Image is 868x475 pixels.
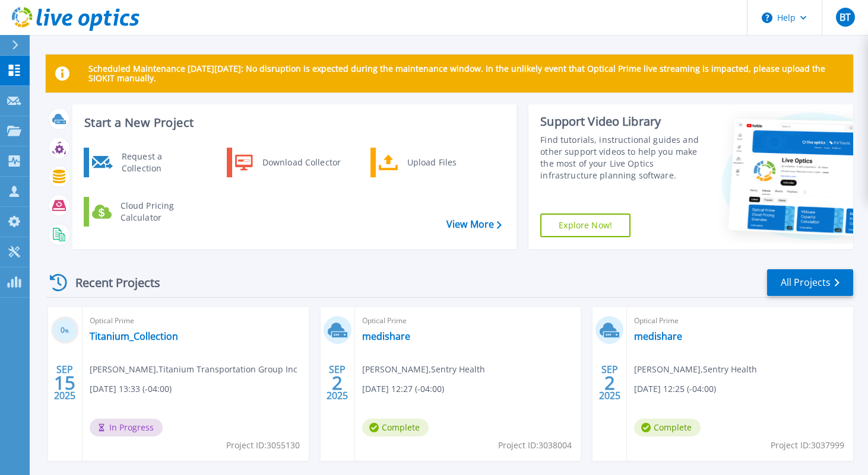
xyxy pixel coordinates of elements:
div: Recent Projects [46,268,176,297]
a: Titanium_Collection [90,330,178,342]
div: Cloud Pricing Calculator [115,200,202,224]
div: SEP 2025 [326,361,349,404]
span: 15 [54,378,75,388]
span: [DATE] 13:33 (-04:00) [90,382,172,396]
p: Scheduled Maintenance [DATE][DATE]: No disruption is expected during the maintenance window. In t... [88,64,844,83]
div: Support Video Library [540,114,703,129]
span: Complete [362,419,429,436]
div: SEP 2025 [598,361,621,404]
a: All Projects [767,269,853,296]
span: Project ID: 3037999 [771,439,844,452]
span: BT [840,12,851,22]
div: Request a Collection [116,151,202,174]
a: Request a Collection [84,148,205,177]
span: Project ID: 3055130 [226,439,300,452]
span: [DATE] 12:25 (-04:00) [634,382,716,396]
a: Download Collector [227,148,349,177]
div: Upload Files [401,151,489,174]
a: medishare [362,330,410,342]
span: [PERSON_NAME] , Sentry Health [634,363,757,376]
span: In Progress [90,419,163,436]
div: SEP 2025 [53,361,76,404]
a: Upload Files [370,148,492,177]
a: medishare [634,330,682,342]
span: [DATE] 12:27 (-04:00) [362,382,444,396]
span: % [65,327,69,334]
div: Download Collector [256,151,346,174]
span: Optical Prime [362,314,574,327]
a: Explore Now! [540,213,631,237]
span: Optical Prime [90,314,302,327]
a: View More [446,219,502,230]
span: [PERSON_NAME] , Titanium Transportation Group Inc [90,363,297,376]
a: Cloud Pricing Calculator [84,197,205,227]
span: 2 [604,378,615,388]
span: 2 [332,378,343,388]
span: Optical Prime [634,314,846,327]
h3: 0 [51,324,79,337]
h3: Start a New Project [84,116,501,129]
div: Find tutorials, instructional guides and other support videos to help you make the most of your L... [540,134,703,181]
span: Project ID: 3038004 [498,439,572,452]
span: [PERSON_NAME] , Sentry Health [362,363,485,376]
span: Complete [634,419,701,436]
